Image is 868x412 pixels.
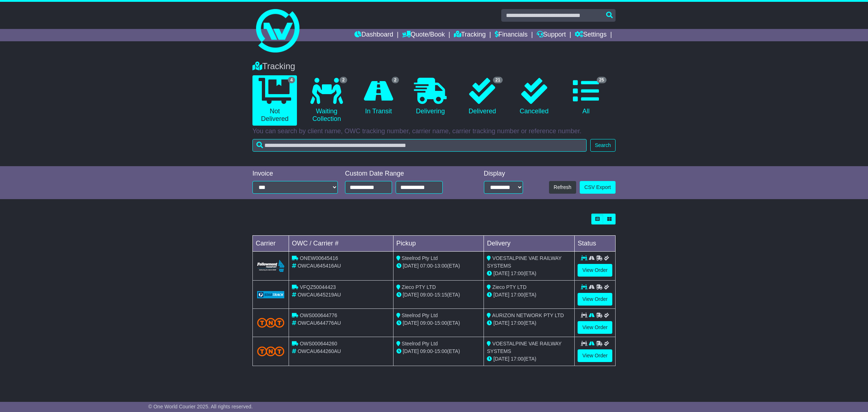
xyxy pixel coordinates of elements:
span: Steelrod Pty Ltd [402,255,438,261]
span: VOESTALPINE VAE RAILWAY SYSTEMS [487,255,561,269]
a: Dashboard [354,29,393,41]
span: 17:00 [511,356,523,362]
a: 4 Not Delivered [252,75,297,126]
a: View Order [578,264,612,277]
div: - (ETA) [396,348,481,355]
div: Invoice [252,170,338,178]
span: OWS000644776 [300,312,337,318]
div: - (ETA) [396,319,481,327]
span: 13:00 [434,263,447,269]
span: 07:00 [420,263,433,269]
span: 15:00 [434,320,447,326]
td: Delivery [484,236,575,252]
td: Pickup [393,236,484,252]
a: Settings [575,29,607,41]
button: Search [590,139,616,152]
td: Carrier [253,236,289,252]
span: [DATE] [403,263,419,269]
span: VFQZ50044423 [300,284,336,290]
span: 17:00 [511,292,523,298]
span: [DATE] [493,320,509,326]
span: ONEW00645416 [300,255,338,261]
img: TNT_Domestic.png [257,318,284,328]
span: 09:00 [420,292,433,298]
span: OWCAU645416AU [298,263,341,269]
span: 2 [392,77,399,83]
div: (ETA) [487,270,571,277]
span: Zieco PTY LTD [402,284,436,290]
span: 15:00 [434,348,447,354]
img: Followmont_Transport.png [257,260,284,272]
div: Display [484,170,523,178]
span: 17:00 [511,320,523,326]
span: 4 [288,77,295,83]
a: 2 Waiting Collection [304,75,349,126]
span: OWCAU644776AU [298,320,341,326]
span: OWCAU645219AU [298,292,341,298]
a: Quote/Book [402,29,445,41]
span: [DATE] [493,356,509,362]
p: You can search by client name, OWC tracking number, carrier name, carrier tracking number or refe... [252,127,616,135]
span: 21 [493,77,503,83]
td: Status [575,236,616,252]
a: View Order [578,349,612,362]
span: [DATE] [493,270,509,276]
a: Cancelled [512,75,556,118]
div: (ETA) [487,319,571,327]
div: (ETA) [487,291,571,299]
span: [DATE] [403,320,419,326]
span: 09:00 [420,320,433,326]
span: [DATE] [403,348,419,354]
a: CSV Export [580,181,616,194]
div: Tracking [249,61,619,72]
span: 2 [340,77,347,83]
div: - (ETA) [396,291,481,299]
a: 21 Delivered [460,75,505,118]
span: Zieco PTY LTD [492,284,526,290]
span: [DATE] [403,292,419,298]
span: OWCAU644260AU [298,348,341,354]
a: View Order [578,321,612,334]
span: 17:00 [511,270,523,276]
a: 2 In Transit [356,75,401,118]
span: OWS000644260 [300,341,337,346]
a: 25 All [564,75,608,118]
div: Custom Date Range [345,170,461,178]
span: Steelrod Pty Ltd [402,341,438,346]
div: - (ETA) [396,262,481,270]
td: OWC / Carrier # [289,236,393,252]
a: Tracking [454,29,486,41]
a: Support [537,29,566,41]
a: Financials [495,29,528,41]
img: GetCarrierServiceLogo [257,291,284,298]
span: AURIZON NETWORK PTY LTD [492,312,564,318]
span: 25 [597,77,607,83]
span: Steelrod Pty Ltd [402,312,438,318]
a: Delivering [408,75,452,118]
span: 15:15 [434,292,447,298]
a: View Order [578,293,612,306]
span: [DATE] [493,292,509,298]
img: TNT_Domestic.png [257,346,284,356]
span: 09:00 [420,348,433,354]
span: © One World Courier 2025. All rights reserved. [148,404,253,409]
span: VOESTALPINE VAE RAILWAY SYSTEMS [487,341,561,354]
button: Refresh [549,181,576,194]
div: (ETA) [487,355,571,363]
